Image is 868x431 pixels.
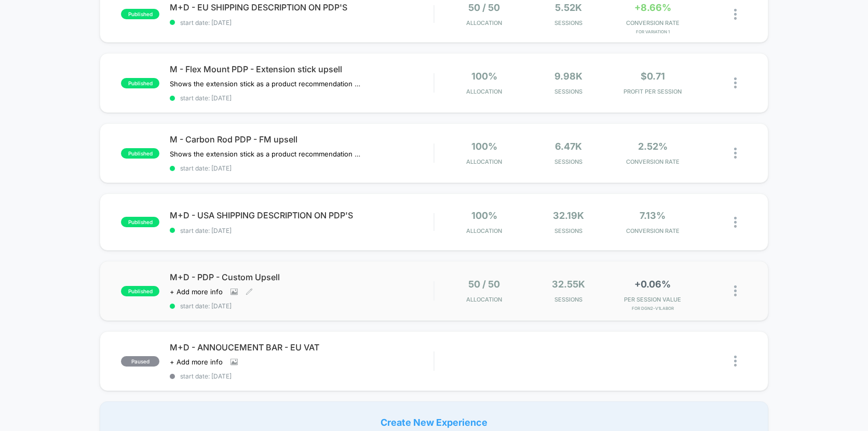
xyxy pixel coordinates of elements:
[613,29,692,34] span: for Variation 1
[529,296,608,303] span: Sessions
[638,141,668,152] span: 2.52%
[121,9,159,19] span: published
[555,2,582,13] span: 5.52k
[640,210,666,221] span: 7.13%
[170,210,433,220] span: M+D - USA SHIPPING DESCRIPTION ON PDP'S
[121,356,159,367] span: paused
[634,2,671,13] span: +8.66%
[466,158,502,165] span: Allocation
[170,94,433,102] span: start date: [DATE]
[170,150,362,158] span: Shows the extension stick as a product recommendation under the CTA
[170,358,223,366] span: + Add more info
[555,141,582,152] span: 6.47k
[170,342,433,352] span: M+D - ANNOUCEMENT BAR - EU VAT
[170,227,433,234] span: start date: [DATE]
[466,88,502,95] span: Allocation
[554,71,582,82] span: 9.98k
[170,80,362,88] span: Shows the extension stick as a product recommendation under the CTA
[529,158,608,165] span: Sessions
[613,158,692,165] span: CONVERSION RATE
[734,356,737,367] img: close
[170,288,223,296] span: + Add more info
[468,279,500,290] span: 50 / 50
[529,227,608,234] span: Sessions
[634,279,671,290] span: +0.06%
[734,285,737,296] img: close
[170,272,433,282] span: M+D - PDP - Custom Upsell
[468,2,500,13] span: 50 / 50
[121,217,159,227] span: published
[613,19,692,27] span: CONVERSION RATE
[121,78,159,88] span: published
[170,302,433,310] span: start date: [DATE]
[170,372,433,380] span: start date: [DATE]
[552,279,585,290] span: 32.55k
[641,71,665,82] span: $0.71
[170,2,433,12] span: M+D - EU SHIPPING DESCRIPTION ON PDP'S
[471,210,497,221] span: 100%
[466,19,502,27] span: Allocation
[613,88,692,95] span: PROFIT PER SESSION
[734,217,737,228] img: close
[170,134,433,145] span: M - Carbon Rod PDP - FM upsell
[170,19,433,27] span: start date: [DATE]
[121,148,159,159] span: published
[466,227,502,234] span: Allocation
[734,77,737,88] img: close
[529,19,608,27] span: Sessions
[471,141,497,152] span: 100%
[613,296,692,303] span: PER SESSION VALUE
[734,148,737,159] img: close
[466,296,502,303] span: Allocation
[170,64,433,74] span: M - Flex Mount PDP - Extension stick upsell
[613,227,692,234] span: CONVERSION RATE
[121,286,159,296] span: published
[471,71,497,82] span: 100%
[613,306,692,311] span: for Dgn2-V1Labor
[734,9,737,20] img: close
[170,164,433,172] span: start date: [DATE]
[553,210,584,221] span: 32.19k
[529,88,608,95] span: Sessions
